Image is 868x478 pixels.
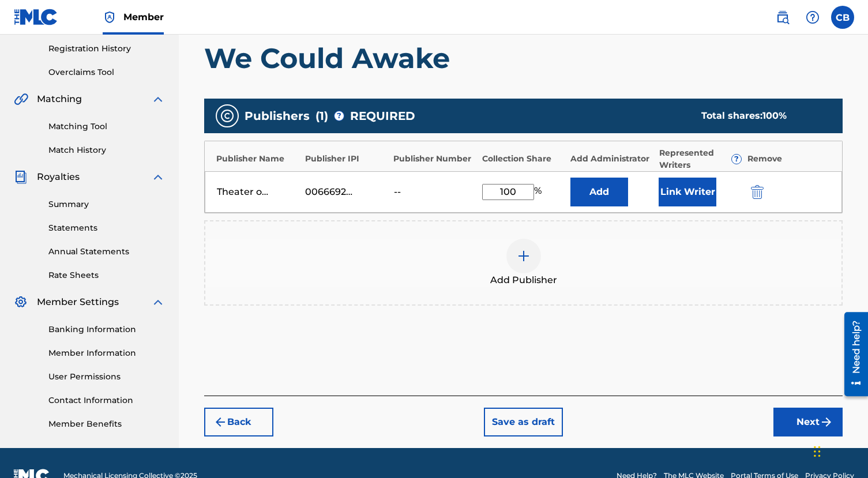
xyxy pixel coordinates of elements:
[151,170,165,184] img: expand
[732,155,741,164] span: ?
[570,178,628,206] button: Add
[836,308,868,401] iframe: Resource Center
[151,295,165,309] img: expand
[14,92,28,106] img: Matching
[751,185,764,199] img: 12a2ab48e56ec057fbd8.svg
[204,41,843,76] h1: We Could Awake
[48,121,165,133] a: Matching Tool
[48,418,165,430] a: Member Benefits
[48,198,165,210] a: Summary
[14,295,28,309] img: Member Settings
[701,109,820,123] div: Total shares:
[48,371,165,383] a: User Permissions
[213,415,227,429] img: 7ee5dd4eb1f8a8e3ef2f.svg
[659,178,716,206] button: Link Writer
[393,153,476,165] div: Publisher Number
[814,434,821,469] div: Drag
[806,10,820,24] img: help
[48,222,165,234] a: Statements
[570,153,653,165] div: Add Administrator
[204,408,273,436] button: Back
[820,415,833,429] img: f7272a7cc735f4ea7f67.svg
[773,408,843,436] button: Next
[123,10,164,24] span: Member
[48,394,165,407] a: Contact Information
[659,147,742,171] div: Represented Writers
[151,92,165,106] img: expand
[103,10,117,24] img: Top Rightsholder
[315,107,328,125] span: ( 1 )
[48,43,165,55] a: Registration History
[305,153,388,165] div: Publisher IPI
[37,295,119,309] span: Member Settings
[216,153,299,165] div: Publisher Name
[801,6,824,29] div: Help
[37,92,82,106] span: Matching
[484,408,563,436] button: Save as draft
[747,153,831,165] div: Remove
[776,10,790,24] img: search
[48,246,165,258] a: Annual Statements
[534,184,544,200] span: %
[48,269,165,281] a: Rate Sheets
[517,249,531,263] img: add
[220,109,234,123] img: publishers
[48,66,165,78] a: Overclaims Tool
[48,347,165,359] a: Member Information
[762,110,787,121] span: 100 %
[771,6,794,29] a: Public Search
[14,9,58,25] img: MLC Logo
[350,107,415,125] span: REQUIRED
[245,107,310,125] span: Publishers
[48,323,165,336] a: Banking Information
[14,170,28,184] img: Royalties
[37,170,80,184] span: Royalties
[48,144,165,156] a: Match History
[831,6,854,29] div: User Menu
[810,423,868,478] iframe: Chat Widget
[335,111,344,121] span: ?
[482,153,565,165] div: Collection Share
[490,273,557,287] span: Add Publisher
